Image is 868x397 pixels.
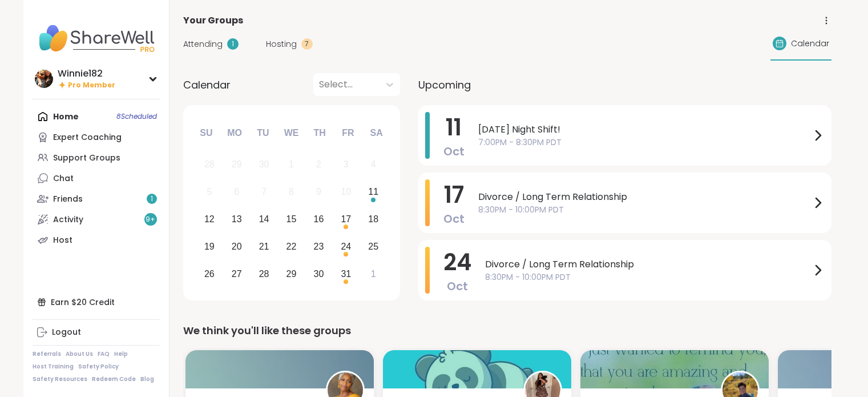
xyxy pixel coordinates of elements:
a: Blog [140,375,154,383]
a: Friends1 [33,189,160,209]
div: 7 [301,38,313,50]
a: Safety Policy [78,363,119,371]
span: Oct [443,211,465,227]
div: We think you'll like these groups [183,323,831,339]
span: Oct [447,278,468,294]
div: Fr [336,121,361,146]
img: Winnie182 [35,70,53,88]
div: 30 [259,157,269,172]
div: Support Groups [53,153,120,164]
div: 7 [261,184,267,199]
div: Choose Saturday, October 18th, 2025 [361,207,386,232]
div: 10 [341,184,351,199]
div: Su [193,121,219,146]
div: Not available Wednesday, October 8th, 2025 [279,180,304,204]
a: About Us [66,350,93,358]
div: Host [53,235,72,246]
a: Host Training [33,363,74,371]
div: 17 [341,211,351,227]
div: Not available Tuesday, September 30th, 2025 [252,153,276,177]
span: Divorce / Long Term Relationship [485,258,811,271]
div: 28 [204,157,215,172]
div: Choose Saturday, November 1st, 2025 [361,262,386,286]
div: 9 [316,184,321,199]
span: 8:30PM - 10:00PM PDT [485,271,811,283]
a: Expert Coaching [33,127,160,147]
div: 23 [314,239,324,254]
div: 8 [289,184,294,199]
div: Choose Wednesday, October 29th, 2025 [279,262,304,286]
div: 4 [371,157,376,172]
div: Choose Monday, October 27th, 2025 [224,262,249,286]
a: Help [114,350,128,358]
span: 1 [151,194,153,204]
div: 30 [314,266,324,282]
a: Logout [33,322,160,343]
span: Oct [443,143,465,159]
div: Not available Tuesday, October 7th, 2025 [252,180,276,204]
div: 22 [286,239,297,254]
div: Choose Saturday, October 11th, 2025 [361,180,386,204]
div: Choose Friday, October 24th, 2025 [334,234,358,259]
a: Activity9+ [33,209,160,230]
div: Choose Tuesday, October 28th, 2025 [252,262,276,286]
div: 5 [207,184,212,199]
div: 21 [259,239,269,254]
div: Choose Tuesday, October 14th, 2025 [252,207,276,232]
a: Support Groups [33,147,160,168]
div: 28 [259,266,269,282]
div: Not available Thursday, October 9th, 2025 [306,180,331,204]
div: Sa [364,121,389,146]
div: Tu [251,121,276,146]
div: Th [307,121,332,146]
div: Expert Coaching [53,132,122,143]
div: 29 [232,157,242,172]
div: 1 [371,266,376,282]
span: Upcoming [418,77,471,93]
div: Choose Friday, October 17th, 2025 [334,207,358,232]
div: Activity [53,214,83,226]
div: Choose Thursday, October 30th, 2025 [306,262,331,286]
span: Calendar [791,38,829,50]
div: Choose Tuesday, October 21st, 2025 [252,234,276,259]
span: 8:30PM - 10:00PM PDT [478,204,811,216]
div: 26 [204,266,215,282]
div: 24 [341,239,351,254]
span: 11 [446,111,462,143]
div: 31 [341,266,351,282]
div: 19 [204,239,215,254]
div: Not available Sunday, September 28th, 2025 [197,153,222,177]
div: 27 [232,266,242,282]
div: Friends [53,194,83,205]
div: Choose Wednesday, October 15th, 2025 [279,207,304,232]
div: Not available Friday, October 10th, 2025 [334,180,358,204]
div: Winnie182 [58,67,115,80]
div: 11 [368,184,378,199]
div: Not available Sunday, October 5th, 2025 [197,180,222,204]
div: 15 [286,211,297,227]
div: Choose Monday, October 20th, 2025 [224,234,249,259]
a: Host [33,230,160,250]
div: 25 [368,239,378,254]
div: 3 [344,157,349,172]
span: Attending [183,38,223,50]
div: Choose Thursday, October 23rd, 2025 [306,234,331,259]
span: 9 + [146,215,155,224]
div: 2 [316,157,321,172]
div: 14 [259,211,269,227]
div: Not available Saturday, October 4th, 2025 [361,153,386,177]
div: 12 [204,211,215,227]
div: Not available Wednesday, October 1st, 2025 [279,153,304,177]
div: 6 [234,184,239,199]
div: Chat [53,173,74,185]
div: 1 [227,38,239,50]
div: Not available Monday, October 6th, 2025 [224,180,249,204]
div: Choose Friday, October 31st, 2025 [334,262,358,286]
div: We [278,121,304,146]
div: 20 [232,239,242,254]
div: Choose Wednesday, October 22nd, 2025 [279,234,304,259]
div: Choose Sunday, October 26th, 2025 [197,262,222,286]
div: 1 [289,157,294,172]
div: Mo [222,121,247,146]
span: Pro Member [68,81,115,90]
